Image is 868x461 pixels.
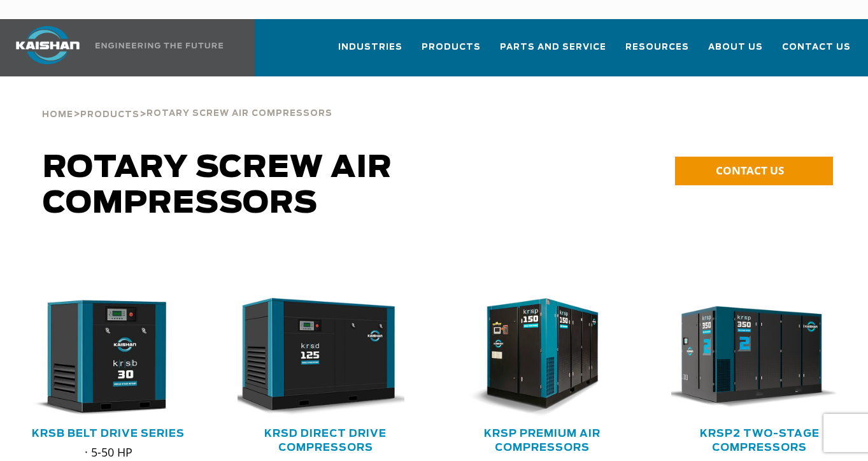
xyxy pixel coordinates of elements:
img: krsb30 [11,298,187,417]
span: Parts and Service [500,40,606,55]
img: krsd125 [228,298,404,417]
a: KRSD Direct Drive Compressors [264,429,387,453]
span: Resources [625,40,689,55]
span: Industries [338,40,402,55]
a: Home [42,108,73,120]
div: krsp150 [455,298,631,417]
span: About Us [708,40,763,55]
span: Home [42,111,73,119]
div: krsb30 [20,298,197,417]
a: KRSP2 Two-Stage Compressors [700,429,820,453]
a: Parts and Service [500,31,606,74]
a: Industries [338,31,402,74]
img: krsp150 [445,298,622,417]
span: Rotary Screw Air Compressors [146,110,332,118]
img: Engineering the future [96,43,223,48]
a: Resources [625,31,689,74]
a: Products [80,108,139,120]
div: krsp350 [671,298,848,417]
div: krsd125 [238,298,414,417]
span: Rotary Screw Air Compressors [43,153,392,219]
a: KRSP Premium Air Compressors [484,429,601,453]
a: KRSB Belt Drive Series [32,429,185,439]
span: Products [80,111,139,119]
span: Products [422,40,481,55]
a: Products [422,31,481,74]
a: About Us [708,31,763,74]
a: CONTACT US [675,157,833,185]
a: Contact Us [782,31,851,74]
img: krsp350 [662,298,838,417]
div: > > [42,76,332,125]
span: CONTACT US [716,163,784,178]
span: Contact Us [782,40,851,55]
